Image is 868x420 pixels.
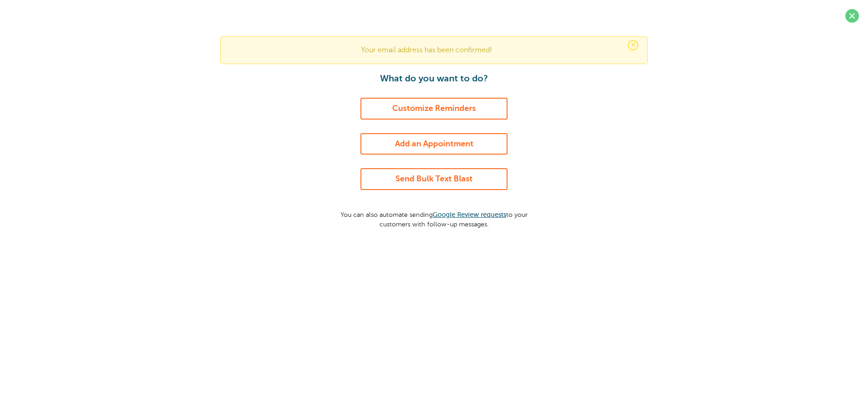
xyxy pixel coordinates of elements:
[332,73,536,84] h1: What do you want to do?
[628,40,638,50] span: ×
[360,168,508,190] a: Send Bulk Text Blast
[230,46,638,55] p: Your email address has been confirmed!
[332,204,536,229] p: You can also automate sending to your customers with follow-up messages.
[360,98,508,120] a: Customize Reminders
[433,211,506,218] a: Google Review requests
[360,133,508,155] a: Add an Appointment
